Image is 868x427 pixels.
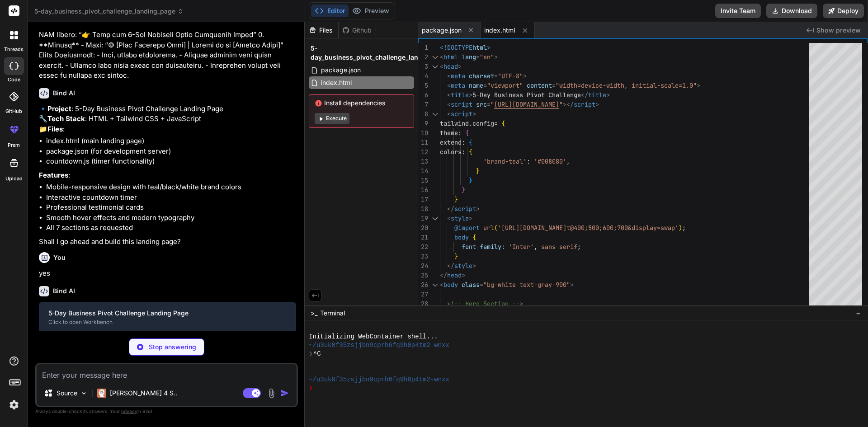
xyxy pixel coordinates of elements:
[577,243,581,251] span: ;
[494,72,498,80] span: =
[501,224,566,232] span: [URL][DOMAIN_NAME]
[320,65,362,75] span: package.json
[309,375,449,384] span: ~/u3uk0f35zsjjbn9cprh6fq9h0p4tm2-wnxx
[46,136,296,146] li: index.html (main landing page)
[440,43,472,52] span: <!DOCTYPE
[418,90,428,100] div: 6
[48,309,272,318] div: 5-Day Business Pivot Challenge Landing Page
[447,110,451,118] span: <
[491,100,494,108] span: "
[494,100,559,108] span: [URL][DOMAIN_NAME]
[418,52,428,62] div: 2
[418,119,428,128] div: 9
[454,205,476,213] span: script
[454,233,469,241] span: body
[440,281,443,289] span: <
[39,104,296,135] p: 🔹 : 5-Day Business Pivot Challenge Landing Page 🔧 : HTML + Tailwind CSS + JavaScript 📁 :
[418,43,428,52] div: 1
[53,253,66,262] h6: You
[418,233,428,242] div: 21
[682,224,686,232] span: ;
[440,148,462,156] span: colors
[480,53,494,61] span: "en"
[266,388,277,399] img: attachment
[472,43,487,52] span: html
[280,389,289,398] img: icon
[679,224,682,232] span: )
[418,128,428,138] div: 10
[487,100,491,108] span: =
[149,343,196,352] p: Stop answering
[418,166,428,176] div: 14
[110,389,177,398] p: [PERSON_NAME] 4 S..
[483,81,487,89] span: =
[418,138,428,147] div: 11
[447,300,523,308] span: <!-- Hero Section -->
[509,243,534,251] span: 'Inter'
[675,224,679,232] span: '
[462,243,505,251] span: font-family:
[854,306,863,320] button: −
[53,89,75,98] h6: Bind AI
[451,110,472,118] span: script
[121,408,137,414] span: privacy
[454,195,458,203] span: }
[487,81,523,89] span: "viewport"
[440,138,462,146] span: extend
[311,44,451,62] span: 5-day_business_pivot_challenge_landing_page
[484,26,515,35] span: index.html
[451,81,465,89] span: meta
[46,213,296,223] li: Smooth hover effects and modern typography
[451,214,469,222] span: style
[523,72,527,80] span: >
[595,100,599,108] span: >
[469,148,472,156] span: {
[472,262,476,270] span: >
[447,214,451,222] span: <
[429,109,441,119] div: Click to collapse the range.
[588,91,606,99] span: title
[46,223,296,233] li: All 7 sections as requested
[418,271,428,280] div: 25
[309,350,313,358] span: ❯
[418,100,428,109] div: 7
[476,100,487,108] span: src
[454,252,458,260] span: }
[447,205,454,213] span: </
[447,91,451,99] span: <
[8,76,20,84] label: code
[309,384,313,393] span: ❯
[443,281,458,289] span: body
[53,286,75,296] h6: Bind AI
[697,81,700,89] span: >
[469,138,472,146] span: {
[462,53,476,61] span: lang
[574,100,595,108] span: script
[534,157,566,165] span: '#008080'
[469,119,472,127] span: .
[46,146,296,157] li: package.json (for development server)
[476,167,480,175] span: }
[57,389,77,398] p: Source
[309,333,438,341] span: Initializing WebContainer shell...
[418,71,428,81] div: 4
[566,157,570,165] span: ,
[315,113,349,124] button: Execute
[527,81,552,89] span: content
[465,129,469,137] span: {
[472,119,494,127] span: config
[429,62,441,71] div: Click to collapse the range.
[440,129,458,137] span: theme
[566,224,675,232] span: t@400;500;600;700&display=swap
[313,350,321,358] span: ^C
[418,204,428,214] div: 18
[320,309,345,318] span: Terminal
[418,261,428,271] div: 24
[418,280,428,290] div: 26
[47,114,85,123] strong: Tech Stack
[418,252,428,261] div: 23
[556,81,697,89] span: "width=device-width, initial-scale=1.0"
[454,224,480,232] span: @import
[48,319,272,326] div: Click to open Workbench
[418,223,428,233] div: 20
